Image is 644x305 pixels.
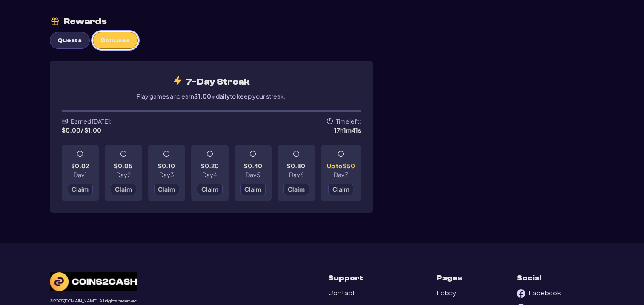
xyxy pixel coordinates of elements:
h3: Social [517,272,541,283]
button: Claim [197,184,223,195]
p: $0.10 [158,163,175,169]
span: Claim [244,186,261,192]
p: Day 2 [116,172,131,178]
div: © 2025 [DOMAIN_NAME]. All rights reserved. [50,299,138,304]
p: $0.05 [114,163,132,169]
h4: 7-Day Streak [172,76,250,88]
span: $1.00+ daily [194,92,230,100]
div: 17 h 1 m 41 s [300,127,361,133]
button: Claim [283,184,309,195]
p: $0.80 [287,163,305,169]
img: rewards [50,16,60,27]
button: Claim [328,184,354,195]
p: Day 4 [202,172,217,178]
span: Claim [158,186,175,192]
div: Rewards [63,17,107,26]
button: Quests [50,32,90,49]
span: Claim [332,186,349,192]
p: Day 7 [334,172,348,178]
button: Claim [68,184,93,195]
img: rewards [172,76,183,86]
span: Quests [57,37,82,44]
p: Day 1 [74,172,87,178]
p: Up to $50 [327,163,355,169]
img: C2C Logo [50,272,137,291]
a: Facebook [517,289,561,298]
button: Claim [111,184,136,195]
p: Day 6 [289,172,303,178]
p: $0.20 [201,163,219,169]
img: Facebook [517,289,525,298]
p: Day 5 [246,172,260,178]
p: Timeleft: [336,118,361,124]
span: Claim [115,186,132,192]
button: Claim [154,184,180,195]
span: Claim [201,186,218,192]
span: Bonuses [100,37,130,44]
p: Play games and earn to keep your streak. [137,92,286,101]
h3: Support [328,272,363,283]
p: Day 3 [159,172,174,178]
h3: Pages [437,272,462,283]
a: Contact [328,289,355,297]
p: $0.40 [244,163,262,169]
span: Claim [288,186,305,192]
p: Earned [DATE]: [71,118,112,124]
span: Claim [72,186,89,192]
button: Claim [240,184,266,195]
button: Bonuses [93,32,138,49]
p: $0.02 [71,163,89,169]
a: Lobby [437,289,456,297]
div: $ 0.00 / $1.00 [62,127,101,133]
